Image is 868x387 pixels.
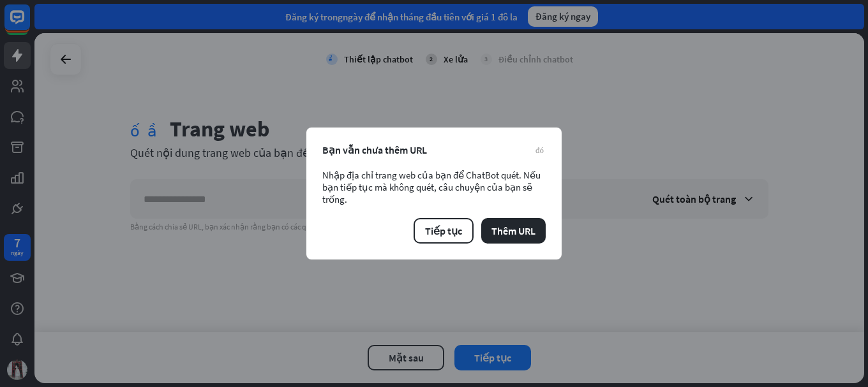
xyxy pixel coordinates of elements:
font: Thêm URL [491,224,535,237]
button: Thêm URL [481,218,546,244]
button: Mở tiện ích trò chuyện LiveChat [10,5,49,43]
font: đóng [535,145,544,154]
font: Bạn vẫn chưa thêm URL [322,143,427,156]
button: Tiếp tục [414,218,474,244]
font: Nhập địa chỉ trang web của bạn để ChatBot quét. Nếu bạn tiếp tục mà không quét, câu chuyện của bạ... [322,169,541,205]
font: Tiếp tục [425,224,462,237]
